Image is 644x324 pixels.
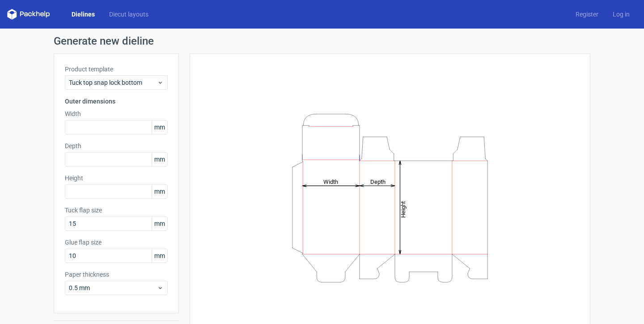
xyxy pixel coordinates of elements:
span: mm [152,185,167,198]
span: 0.5 mm [69,283,157,292]
a: Register [568,10,606,19]
label: Paper thickness [65,270,168,279]
tspan: Depth [370,178,386,185]
a: Diecut layouts [102,10,156,19]
span: Tuck top snap lock bottom [69,78,157,87]
h3: Outer dimensions [65,97,168,106]
tspan: Height [400,201,407,217]
label: Width [65,109,168,118]
span: mm [152,153,167,166]
label: Depth [65,141,168,150]
a: Dielines [64,10,102,19]
h1: Generate new dieline [54,36,590,46]
label: Height [65,174,168,183]
a: Log in [606,10,637,19]
span: mm [152,217,167,230]
span: mm [152,120,167,134]
label: Product template [65,65,168,74]
span: mm [152,249,167,262]
tspan: Width [323,178,338,185]
label: Tuck flap size [65,206,168,215]
label: Glue flap size [65,238,168,247]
